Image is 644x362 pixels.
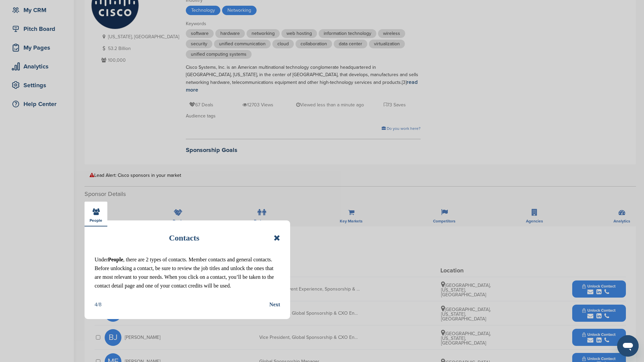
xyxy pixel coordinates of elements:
iframe: Button to launch messaging window [617,335,639,357]
p: Under , there are 2 types of contacts. Member contacts and general contacts. Before unlocking a c... [95,255,280,290]
b: People [108,257,123,262]
h1: Contacts [169,230,200,245]
div: 4/8 [95,300,101,309]
button: Next [269,300,280,309]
